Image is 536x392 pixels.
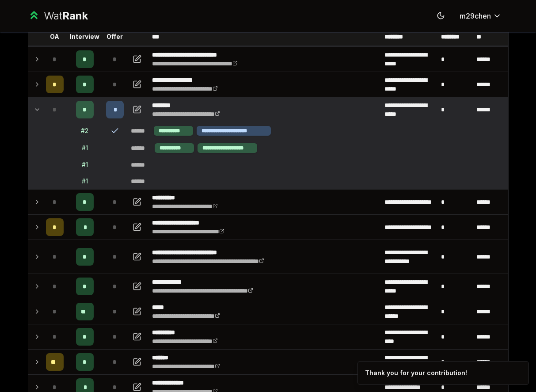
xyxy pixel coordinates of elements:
[28,9,88,23] a: WatRank
[452,8,509,24] button: m29chen
[365,369,467,377] div: Thank you for your contribution!
[44,9,88,23] div: Wat
[82,144,88,152] div: # 1
[106,32,123,41] p: Offer
[70,32,99,41] p: Interview
[82,160,88,169] div: # 1
[82,177,88,186] div: # 1
[62,9,88,22] span: Rank
[50,32,59,41] p: OA
[460,11,491,21] span: m29chen
[81,126,88,135] div: # 2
